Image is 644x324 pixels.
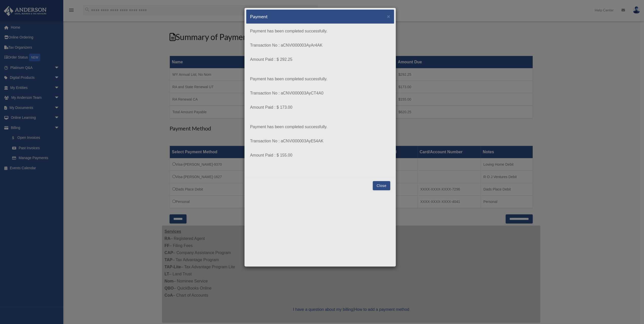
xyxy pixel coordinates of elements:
h5: Payment [250,13,268,20]
button: Close [387,14,390,19]
span: × [387,13,390,19]
p: Transaction No : aCNVI000003AyAr4AK [250,42,390,49]
p: Amount Paid : $ 155.00 [250,152,390,159]
p: Payment has been completed successfully. [250,28,390,35]
p: Payment has been completed successfully. [250,75,390,83]
p: Transaction No : aCNVI000003AyCT4A0 [250,90,390,97]
button: Close [373,181,390,190]
p: Transaction No : aCNVI000003AyE54AK [250,138,390,145]
p: Amount Paid : $ 292.25 [250,56,390,63]
p: Payment has been completed successfully. [250,123,390,130]
p: Amount Paid : $ 173.00 [250,104,390,111]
